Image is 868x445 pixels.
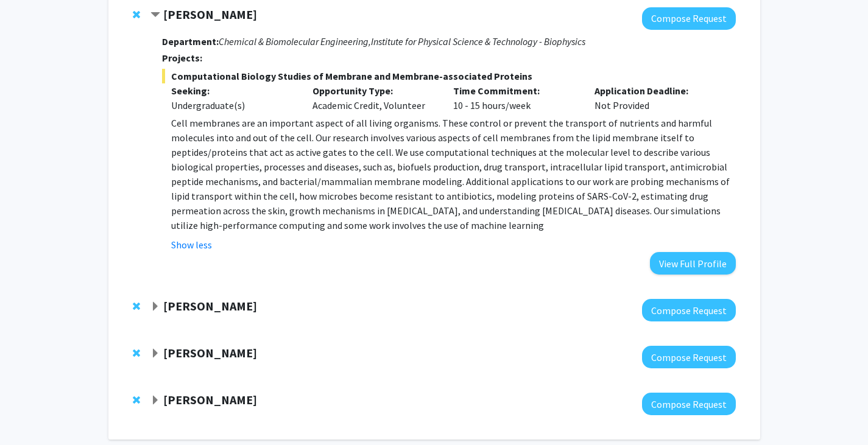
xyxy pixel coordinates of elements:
button: View Full Profile [650,252,736,275]
div: Not Provided [585,83,727,113]
div: Academic Credit, Volunteer [303,83,445,113]
p: Cell membranes are an important aspect of all living organisms. These control or prevent the tran... [171,116,735,233]
button: Compose Request to Jeffery Klauda [642,7,736,30]
span: Remove Jeremy Purcell from bookmarks [133,301,140,311]
span: Remove Joseph Dien from bookmarks [133,348,140,358]
strong: [PERSON_NAME] [163,345,257,360]
strong: Department: [162,35,219,47]
button: Compose Request to Joseph Dien [642,346,736,368]
strong: Projects: [162,52,202,64]
span: Expand Joseph Dien Bookmark [150,349,160,359]
p: Application Deadline: [595,83,718,98]
span: Contract Jeffery Klauda Bookmark [150,10,160,20]
i: Institute for Physical Science & Technology - Biophysics [371,35,585,47]
span: Remove Yasmeen Faroqi-Shah from bookmarks [133,395,140,405]
div: Undergraduate(s) [171,98,294,113]
p: Opportunity Type: [312,83,436,98]
p: Time Commitment: [453,83,576,98]
span: Expand Yasmeen Faroqi-Shah Bookmark [150,396,160,405]
button: Compose Request to Yasmeen Faroqi-Shah [642,393,736,415]
i: Chemical & Biomolecular Engineering, [219,35,371,47]
div: 10 - 15 hours/week [444,83,585,113]
iframe: Chat [9,390,52,436]
span: Expand Jeremy Purcell Bookmark [150,302,160,312]
strong: [PERSON_NAME] [163,392,257,407]
button: Show less [171,237,212,252]
strong: [PERSON_NAME] [163,7,257,22]
button: Compose Request to Jeremy Purcell [642,299,736,321]
span: Computational Biology Studies of Membrane and Membrane-associated Proteins [162,69,735,83]
p: Seeking: [171,83,294,98]
strong: [PERSON_NAME] [163,298,257,314]
span: Remove Jeffery Klauda from bookmarks [133,10,140,19]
